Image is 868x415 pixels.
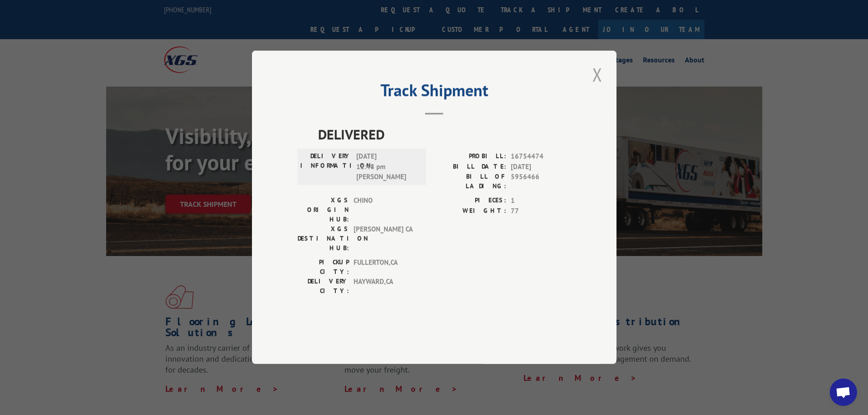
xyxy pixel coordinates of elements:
[354,196,415,225] span: CHINO
[434,206,506,216] label: WEIGHT:
[298,225,349,253] label: XGS DESTINATION HUB:
[511,196,571,206] span: 1
[511,206,571,216] span: 77
[356,152,418,183] span: [DATE] 12:48 pm [PERSON_NAME]
[511,152,571,162] span: 16754474
[590,62,605,87] button: Close modal
[354,277,415,296] span: HAYWARD , CA
[434,152,506,162] label: PROBILL:
[830,379,857,406] a: Open chat
[354,225,415,253] span: [PERSON_NAME] CA
[434,162,506,172] label: BILL DATE:
[354,258,415,277] span: FULLERTON , CA
[434,196,506,206] label: PIECES:
[318,124,571,145] span: DELIVERED
[434,172,506,191] label: BILL OF LADING:
[511,162,571,172] span: [DATE]
[298,84,571,101] h2: Track Shipment
[511,172,571,191] span: 5956466
[298,258,349,277] label: PICKUP CITY:
[298,277,349,296] label: DELIVERY CITY:
[298,196,349,225] label: XGS ORIGIN HUB:
[300,152,352,183] label: DELIVERY INFORMATION:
